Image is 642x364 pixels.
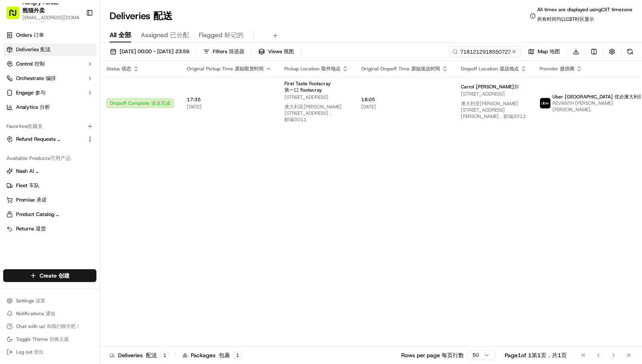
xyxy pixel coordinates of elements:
span: 纳什人工智能 [36,168,67,174]
span: Assigned [141,30,189,40]
span: Control [16,60,45,68]
span: Original Dropoff Time [361,66,440,72]
span: Dropoff Location [461,66,519,72]
span: Returns [16,225,46,232]
button: Map 地图 [524,46,564,57]
span: 切换主题 [50,336,69,342]
span: Fleet [16,182,40,189]
span: 车队 [29,182,40,189]
span: 和我们聊天吧！ [47,323,80,330]
span: 状态 [122,66,131,72]
button: Create 创建 [3,269,96,282]
span: 编排 [46,75,56,82]
span: Analytics [16,104,50,111]
button: Fleet 车队 [3,179,96,192]
span: 订单 [34,32,44,38]
span: 第1页，共1页 [532,352,567,359]
button: Promise 承诺 [3,194,96,206]
button: Refresh [624,46,636,57]
span: 收藏夹 [27,123,43,130]
span: Views [268,48,294,55]
span: Chat with us! [16,323,80,330]
span: Carrol [461,84,519,90]
a: Deliveries 配送 [3,43,96,56]
button: [DATE] 00:00 - [DATE] 23:59 [106,46,193,57]
button: Engage 参与 [3,86,96,99]
span: 可用产品 [50,155,71,162]
a: Promise 承诺 [6,196,93,204]
span: 全部 [118,31,131,39]
span: [DATE] 00:00 - [DATE] 23:59 [120,48,189,55]
button: Returns 退货 [3,222,96,235]
button: Notifications 通知 [3,308,96,319]
span: 设置 [36,298,45,304]
span: 通知 [46,310,55,317]
span: Toggle Theme [16,336,69,342]
span: Engage [16,89,46,96]
span: 包裹 [219,352,230,359]
span: [STREET_ADDRESS] [284,94,348,126]
a: Returns 退货 [6,225,93,232]
span: 熊猫外卖 [22,7,45,14]
h1: Deliveries [110,10,172,22]
span: 所有时间均以CST时区显示 [537,16,594,22]
span: 第一口 Footscray [284,87,322,93]
span: 登出 [34,349,44,355]
span: Deliveries [16,46,51,53]
span: 视图 [284,48,294,55]
span: [PERSON_NAME]. [552,106,592,113]
button: Orchestrate 编排 [3,72,96,85]
span: First Taste Footscray [284,80,348,93]
span: 原始送达时间 [411,66,440,72]
span: Provider [540,66,574,72]
span: Map [538,48,560,55]
span: 澳大利亚[PERSON_NAME][STREET_ADDRESS][PERSON_NAME]，邮编3012 [461,100,526,120]
button: Nash AI 纳什人工智能 [3,165,96,178]
span: 17:35 [187,96,272,103]
div: Deliveries [110,351,169,359]
button: Chat with us! 和我们聊天吧！ [3,321,96,332]
span: 每页行数 [442,352,464,359]
img: uber-new-logo.jpeg [540,98,550,108]
a: Fleet 车队 [6,182,93,189]
span: Filters [213,48,244,55]
span: 承诺 [36,196,47,203]
span: [PERSON_NAME]尔 [476,84,519,90]
a: Nash AI 纳什人工智能 [6,168,93,175]
span: [DATE] [187,104,272,110]
span: 创建 [58,272,70,279]
button: Product Catalog 产品目录 [3,208,96,221]
a: Analytics 分析 [3,101,96,114]
div: Page 1 of 1 [505,351,567,359]
button: Refund Requests 退款请求 [3,133,96,146]
span: 参与 [35,89,46,96]
div: Available Products [3,152,96,165]
button: Toggle Theme 切换主题 [3,334,96,345]
span: 标记的 [224,31,244,39]
span: 退货 [36,225,46,232]
input: Type to search [449,46,521,57]
a: Product Catalog 产品目录 [6,211,93,218]
span: 分析 [40,104,50,110]
div: 1 [160,352,169,359]
div: Packages [182,351,242,359]
span: Create [40,272,70,280]
span: 配送 [40,46,51,53]
span: 配送 [146,352,157,359]
button: Filters 筛选器 [200,46,248,57]
span: 控制 [34,60,45,67]
button: Log out 登出 [3,346,96,358]
span: Refund Requests [16,136,66,143]
span: [DATE] [361,104,448,110]
button: Settings 设置 [3,295,96,306]
div: 1 [233,352,242,359]
button: [EMAIL_ADDRESS][DOMAIN_NAME] [22,14,80,27]
span: Status [106,66,131,72]
button: Views 视图 [255,46,298,57]
button: Hungry Panda 熊猫外卖[EMAIL_ADDRESS][DOMAIN_NAME] [3,3,83,22]
span: 送达地点 [500,66,519,72]
span: Orchestrate [16,75,56,82]
span: 筛选器 [229,48,244,55]
span: All times are displayed using CST timezone [537,6,632,26]
span: Flagged [199,30,244,40]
